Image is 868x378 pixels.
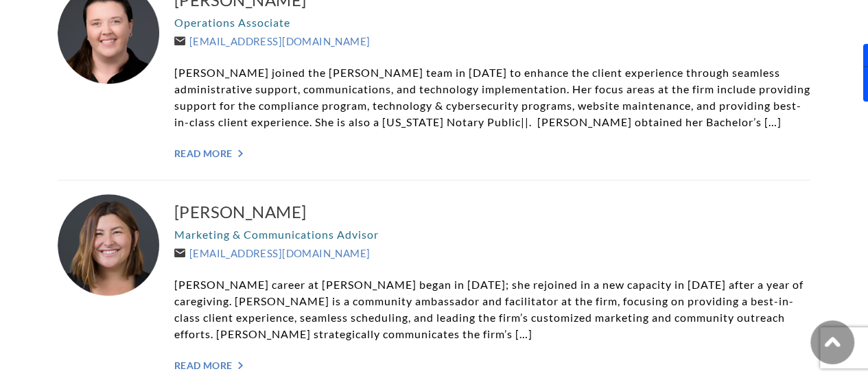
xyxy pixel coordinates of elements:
p: [PERSON_NAME] career at [PERSON_NAME] began in [DATE]; she rejoined in a new capacity in [DATE] a... [174,276,810,342]
p: Marketing & Communications Advisor [174,226,810,243]
p: Operations Associate [174,14,810,31]
a: [EMAIL_ADDRESS][DOMAIN_NAME] [174,35,370,47]
a: Read More "> [174,359,810,371]
a: [EMAIL_ADDRESS][DOMAIN_NAME] [174,247,370,259]
a: [PERSON_NAME] [174,201,810,223]
a: Read More "> [174,147,810,159]
p: [PERSON_NAME] joined the [PERSON_NAME] team in [DATE] to enhance the client experience through se... [174,64,810,130]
